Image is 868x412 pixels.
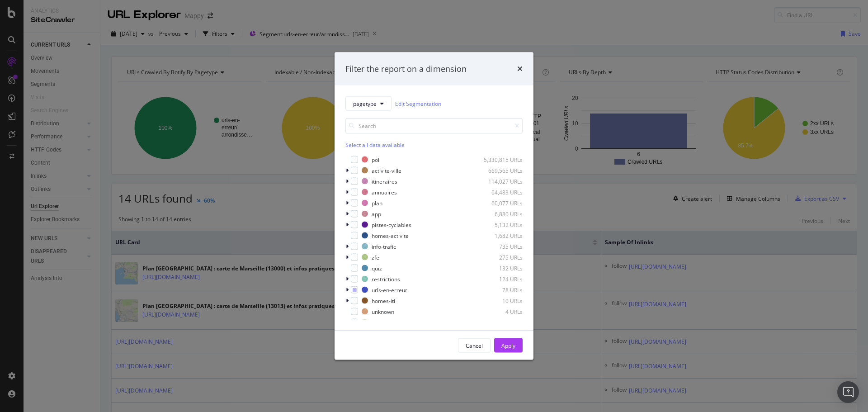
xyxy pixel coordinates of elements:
[395,99,441,108] a: Edit Segmentation
[372,199,382,207] div: plan
[478,264,523,272] div: 132 URLs
[478,156,523,163] div: 5,330,815 URLs
[372,177,397,185] div: itineraires
[353,99,377,107] span: pagetype
[372,210,381,218] div: app
[478,232,523,239] div: 1,682 URLs
[458,338,491,353] button: Cancel
[372,275,400,283] div: restrictions
[372,221,411,228] div: pistes-cyclables
[501,341,515,349] div: Apply
[372,264,382,272] div: quiz
[372,308,394,315] div: unknown
[478,242,523,250] div: 735 URLs
[372,156,379,163] div: poi
[372,188,397,196] div: annuaires
[345,96,392,111] button: pagetype
[478,297,523,304] div: 10 URLs
[478,166,523,174] div: 669,565 URLs
[372,166,401,174] div: activite-ville
[335,52,533,360] div: modal
[478,308,523,315] div: 4 URLs
[478,188,523,196] div: 64,483 URLs
[478,286,523,294] div: 78 URLs
[372,286,407,294] div: urls-en-erreur
[478,275,523,283] div: 124 URLs
[345,63,467,75] div: Filter the report on a dimension
[345,118,523,134] input: Search
[478,318,523,326] div: 1 URL
[345,141,523,149] div: Select all data available
[372,318,386,326] div: home
[517,63,523,75] div: times
[478,221,523,228] div: 5,132 URLs
[478,210,523,218] div: 6,880 URLs
[372,297,395,304] div: homes-iti
[837,381,859,403] div: Open Intercom Messenger
[494,338,523,353] button: Apply
[372,253,379,261] div: zfe
[372,232,409,239] div: homes-activite
[372,242,396,250] div: info-trafic
[478,177,523,185] div: 114,027 URLs
[466,341,483,349] div: Cancel
[478,253,523,261] div: 275 URLs
[478,199,523,207] div: 60,077 URLs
